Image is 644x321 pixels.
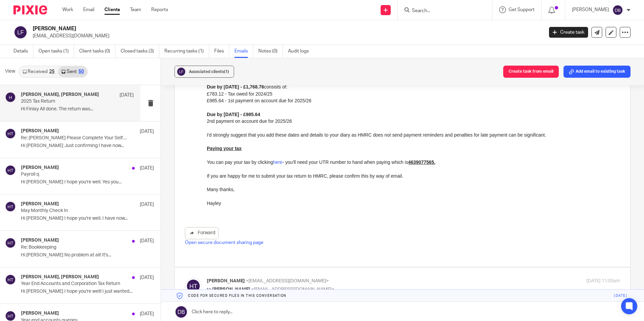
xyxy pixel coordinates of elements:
p: Hi [PERSON_NAME] I hope you're well. Yes you... [21,179,154,185]
a: Work [62,6,73,13]
img: fIwHCCfReYeJIXnCbcu8bRs72Do1yAHvNDecfZCEc7BjxlEFBlSAp4xz8_IPvs4SU_pRpsB-uFZ-mzfAm4rX0-cgwaf1yVdG3... [42,130,53,141]
img: KgMSHaDmXuXNCb3qpIoqR2BS0-RL6R88mQWN7hocyS0wks4NEobSsdqpxvbhSHMaIcWoaGAyr7Onm6eAekeYtFqGlx1kkDb6v... [53,82,64,94]
span: [PERSON_NAME] MAAT [42,64,104,69]
button: Add email to existing task [563,66,631,78]
button: Associated clients(1) [174,66,234,78]
p: [DATE] 11:05am [586,278,620,285]
a: Open secure document sharing page [185,240,263,245]
img: KgMSHaDmXuXNCb3qpIoqR2BS0-RL6R88mQWN7hocyS0wks4NEobSsdqpxvbhSHMaIcWoaGAyr7Onm6eAekeYtFqGlx1kkDb6v... [53,87,64,99]
a: Received25 [19,66,58,77]
u: 4639077565. [201,247,229,252]
a: Team [130,6,141,13]
img: -goYiEiSUn4fahrAdzMm464EtCS0W79FNTljXEL253DzfxkNewp-_W4cbbNHMUJX2_FtP9-VftYoNYm1BM-tOmJACW_9XAv8L... [64,130,75,141]
h4: [PERSON_NAME] [21,238,59,243]
span: Client Accountant [42,70,84,76]
img: -goYiEiSUn4fahrAdzMm464EtCS0W79FNTljXEL253DzfxkNewp-_W4cbbNHMUJX2_FtP9-VftYoNYm1BM-tOmJACW_9XAv8L... [64,87,75,99]
a: Forward [185,227,219,239]
span: w. [42,77,46,82]
span: Associated clients [189,70,229,74]
p: Year End Accounts and Corporation Tax Return [21,281,127,287]
p: [DATE] [140,128,154,135]
h4: [PERSON_NAME] [21,311,59,316]
p: Re: [PERSON_NAME] Please Complete Your Self Assessment Checklist [21,135,127,141]
span: <[EMAIL_ADDRESS][DOMAIN_NAME]> [251,287,334,292]
a: Client tasks (0) [79,45,116,58]
img: svg%3E [176,67,186,77]
p: [DATE] [140,311,154,317]
p: [EMAIL_ADDRESS][DOMAIN_NAME] [33,33,539,39]
p: Re: Bookkeeping [21,245,127,250]
a: Emails [234,45,253,58]
span: 0161 711 0810 [85,82,109,87]
span: p. [81,77,85,82]
img: svg%3E [5,238,16,248]
input: Search [411,8,472,14]
span: | [80,77,81,82]
a: Files [214,45,229,58]
p: Hi [PERSON_NAME] I hope you're well! I just wanted... [21,289,154,294]
h2: [PERSON_NAME] [33,25,438,32]
img: svg%3E [185,278,202,294]
h4: [PERSON_NAME] [21,128,59,134]
a: [DOMAIN_NAME] [47,124,80,130]
a: [DOMAIN_NAME] [47,81,80,87]
img: svg%3E [5,274,16,285]
img: thumbnail [2,100,36,133]
a: Email [83,6,94,13]
span: | [80,82,81,87]
span: [PERSON_NAME] MAAT [42,59,104,64]
img: svg%3E [13,25,28,39]
a: here [66,247,76,252]
span: [DOMAIN_NAME] [47,77,80,82]
a: Open tasks (1) [38,45,74,58]
span: | [80,125,81,130]
a: Notes (0) [258,45,283,58]
img: thumbnail [2,52,36,85]
span: 0161 711 0810 [85,125,109,130]
span: <[EMAIL_ADDRESS][DOMAIN_NAME]> [246,279,329,283]
div: 50 [78,69,84,74]
span: p. [81,125,85,130]
img: -goYiEiSUn4fahrAdzMm464EtCS0W79FNTljXEL253DzfxkNewp-_W4cbbNHMUJX2_FtP9-VftYoNYm1BM-tOmJACW_9XAv8L... [64,82,75,94]
span: to [207,287,211,292]
img: thumbnail [2,57,36,91]
span: [PERSON_NAME] MAAT [42,106,104,112]
span: MAP. | The Digital Agency Finance Function [42,119,115,124]
span: MAP. | The Digital Agency Finance Function [42,76,115,81]
a: Details [13,45,33,58]
p: Hi [PERSON_NAME] No problem at all! It's... [21,252,154,258]
p: [DATE] [140,238,154,244]
p: Hi Finlay All done. The return was... [21,106,134,112]
a: Create task [549,27,588,38]
p: Payroll q [21,172,127,177]
span: p. [81,82,85,87]
span: MAP. | The Digital Agency Finance Function [42,71,115,76]
p: [DATE] [140,201,154,208]
a: Clients [104,6,120,13]
a: Closed tasks (3) [121,45,159,58]
a: Reports [151,6,168,13]
span: 0161 711 0810 [85,77,109,82]
img: fIwHCCfReYeJIXnCbcu8bRs72Do1yAHvNDecfZCEc7BjxlEFBlSAp4xz8_IPvs4SU_pRpsB-uFZ-mzfAm4rX0-cgwaf1yVdG3... [42,82,53,94]
p: [DATE] [140,274,154,281]
span: w. [42,125,46,130]
img: svg%3E [5,128,16,139]
img: Pixie [13,5,47,14]
h4: [PERSON_NAME] [21,165,59,171]
span: [DOMAIN_NAME] [47,82,80,87]
p: [PERSON_NAME] [572,6,609,13]
p: Hi [PERSON_NAME] I hope you're well. I have now... [21,216,154,221]
strong: £985.64 [130,90,147,95]
img: svg%3E [612,5,623,15]
img: svg%3E [5,165,16,176]
img: svg%3E [5,201,16,212]
a: [DOMAIN_NAME] [47,76,80,82]
span: w. [42,82,46,87]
